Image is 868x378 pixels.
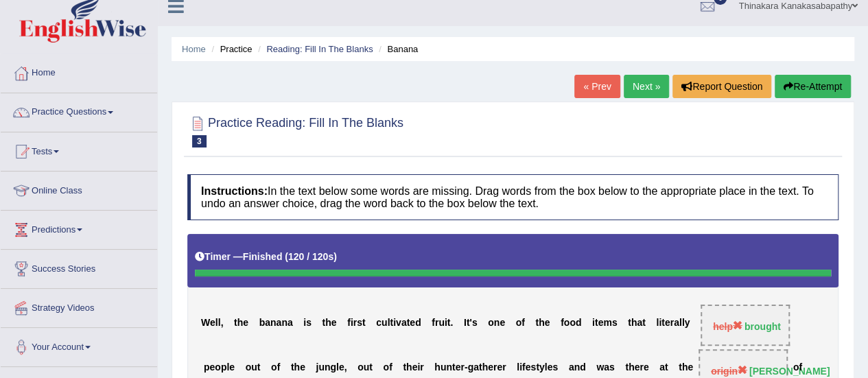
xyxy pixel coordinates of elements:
b: r [493,362,497,373]
b: t [362,317,366,328]
b: e [456,362,461,373]
b: f [561,317,564,328]
b: s [552,362,558,373]
b: e [331,317,337,328]
b: n [574,362,580,373]
span: origin [711,366,747,377]
b: u [364,362,370,373]
b: t [595,317,598,328]
b: o [357,362,364,373]
b: i [417,362,420,373]
b: a [604,362,609,373]
b: l [218,317,221,328]
b: o [564,317,570,328]
b: e [210,317,215,328]
b: t [642,317,646,328]
b: h [682,362,688,373]
b: h [325,317,331,328]
b: n [446,362,452,373]
b: s [472,317,478,328]
b: t [447,317,451,328]
b: t [234,317,237,328]
b: v [396,317,401,328]
b: c [376,317,382,328]
b: t [369,362,373,373]
b: a [473,362,479,373]
b: i [303,317,306,328]
span: help [713,321,742,332]
b: o [793,362,799,373]
b: i [592,317,595,328]
b: , [344,362,347,373]
b: t [665,362,668,373]
b: h [539,317,545,328]
b: m [603,317,611,328]
b: u [441,362,447,373]
b: l [336,362,339,373]
span: 3 [192,135,207,147]
b: a [265,317,270,328]
b: a [288,317,293,328]
b: l [387,317,390,328]
h5: Timer — [195,252,337,262]
b: e [209,362,215,373]
b: l [682,317,685,328]
a: Reading: Fill In The Blanks [266,44,373,54]
b: t [536,362,539,373]
a: Tests [1,132,157,167]
b: s [357,317,362,328]
b: l [545,362,548,373]
b: t [625,362,629,373]
b: h [482,362,489,373]
b: e [665,317,670,328]
b: t [467,317,470,328]
b: - [465,362,468,373]
span: Drop target [701,305,790,346]
b: ' [469,317,471,328]
b: n [325,362,331,373]
b: r [670,317,674,328]
b: s [306,317,312,328]
a: Home [1,54,157,88]
b: i [351,317,353,328]
b: j [316,362,318,373]
b: o [246,362,252,373]
b: t [628,317,631,328]
b: e [500,317,505,328]
b: e [339,362,344,373]
button: Report Question [672,75,771,98]
b: . [450,317,453,328]
b: i [659,317,661,328]
b: t [661,317,665,328]
b: d [580,362,586,373]
b: g [467,362,473,373]
b: l [679,317,682,328]
b: e [548,362,553,373]
li: Banana [375,43,418,56]
b: f [277,362,281,373]
b: o [383,362,389,373]
b: l [226,362,229,373]
b: a [569,362,574,373]
b: i [519,362,522,373]
b: Finished [243,251,283,262]
b: , [221,317,224,328]
b: d [415,317,421,328]
b: a [277,317,282,328]
b: o [488,317,494,328]
b: u [251,362,257,373]
b: W [201,317,210,328]
b: p [221,362,227,373]
b: t [407,317,410,328]
b: e [300,362,305,373]
b: r [460,362,464,373]
b: h [294,362,300,373]
b: w [596,362,604,373]
b: p [204,362,210,373]
b: e [412,362,417,373]
b: o [215,362,221,373]
b: r [640,362,643,373]
b: t [479,362,482,373]
b: h [406,362,412,373]
b: y [685,317,690,328]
